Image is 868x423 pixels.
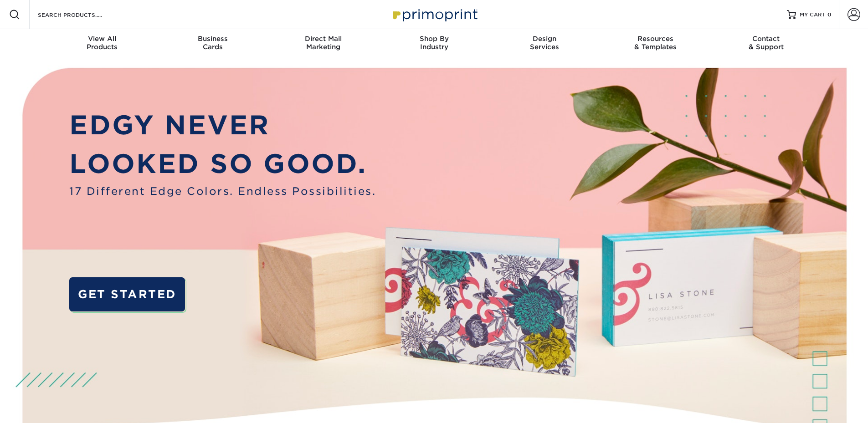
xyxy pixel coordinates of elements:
[69,106,376,145] p: EDGY NEVER
[69,183,376,199] span: 17 Different Edge Colors. Endless Possibilities.
[379,35,489,51] div: Industry
[69,144,376,183] p: LOOKED SO GOOD.
[157,35,268,51] div: Cards
[157,29,268,58] a: BusinessCards
[268,29,379,58] a: Direct MailMarketing
[379,29,489,58] a: Shop ByIndustry
[800,11,826,19] span: MY CART
[69,277,185,311] a: GET STARTED
[489,29,600,58] a: DesignServices
[37,9,126,20] input: SEARCH PRODUCTS.....
[827,11,832,18] span: 0
[389,5,480,24] img: Primoprint
[47,35,158,43] span: View All
[268,35,379,51] div: Marketing
[600,35,711,43] span: Resources
[268,35,379,43] span: Direct Mail
[379,35,489,43] span: Shop By
[600,29,711,58] a: Resources& Templates
[711,29,822,58] a: Contact& Support
[711,35,822,51] div: & Support
[47,35,158,51] div: Products
[489,35,600,43] span: Design
[489,35,600,51] div: Services
[600,35,711,51] div: & Templates
[711,35,822,43] span: Contact
[47,29,158,58] a: View AllProducts
[157,35,268,43] span: Business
